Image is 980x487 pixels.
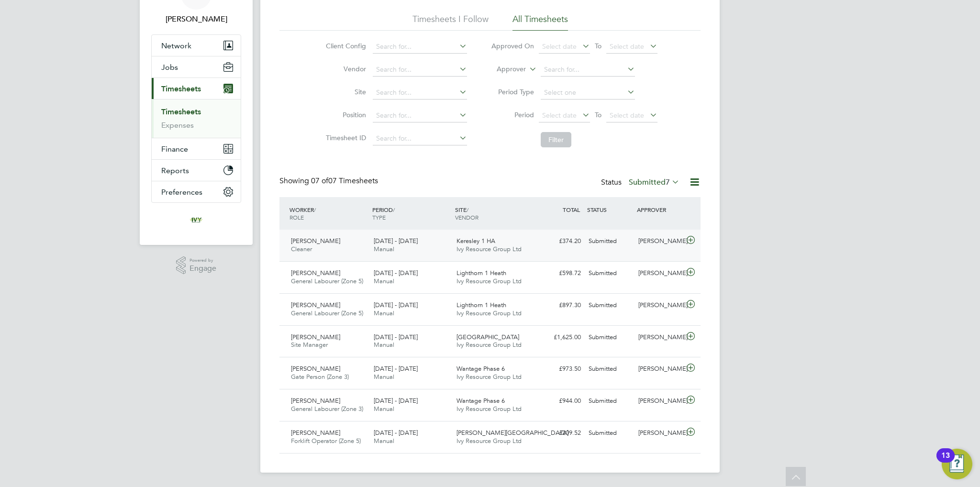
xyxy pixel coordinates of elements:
[635,330,684,345] div: [PERSON_NAME]
[635,266,684,281] div: [PERSON_NAME]
[535,233,585,249] div: £374.20
[323,133,366,142] label: Timesheet ID
[291,397,340,405] span: [PERSON_NAME]
[161,144,188,154] span: Finance
[279,176,380,186] div: Showing
[635,425,684,441] div: [PERSON_NAME]
[291,365,340,373] span: [PERSON_NAME]
[535,266,585,281] div: £598.72
[370,201,453,226] div: PERIOD
[374,277,394,285] span: Manual
[374,333,418,341] span: [DATE] - [DATE]
[152,138,241,159] button: Finance
[291,341,328,349] span: Site Manager
[374,309,394,317] span: Manual
[374,397,418,405] span: [DATE] - [DATE]
[291,277,363,285] span: General Labourer (Zone 5)
[535,425,585,441] div: £209.52
[374,341,394,349] span: Manual
[374,301,418,309] span: [DATE] - [DATE]
[457,397,505,405] span: Wantage Phase 6
[629,177,679,187] label: Submitted
[374,269,418,277] span: [DATE] - [DATE]
[152,99,241,138] div: Timesheets
[457,301,506,309] span: Lighthorn 1 Heath
[542,111,577,120] span: Select date
[291,245,312,253] span: Cleaner
[291,333,340,341] span: [PERSON_NAME]
[323,111,366,119] label: Position
[291,429,340,437] span: [PERSON_NAME]
[393,206,395,213] span: /
[323,42,366,50] label: Client Config
[291,301,340,309] span: [PERSON_NAME]
[457,437,522,445] span: Ivy Resource Group Ltd
[373,109,467,122] input: Search for...
[314,206,316,213] span: /
[291,269,340,277] span: [PERSON_NAME]
[151,212,241,228] a: Go to home page
[585,266,635,281] div: Submitted
[291,405,363,413] span: General Labourer (Zone 3)
[535,330,585,345] div: £1,625.00
[374,405,394,413] span: Manual
[585,233,635,249] div: Submitted
[457,429,568,437] span: [PERSON_NAME][GEOGRAPHIC_DATA]
[323,65,366,73] label: Vendor
[412,13,489,31] li: Timesheets I Follow
[372,213,386,221] span: TYPE
[457,373,522,381] span: Ivy Resource Group Ltd
[311,176,378,186] span: 07 Timesheets
[152,56,241,77] button: Jobs
[161,107,201,116] a: Timesheets
[601,176,681,189] div: Status
[189,265,216,273] span: Engage
[635,393,684,409] div: [PERSON_NAME]
[491,111,534,119] label: Period
[592,40,604,52] span: To
[666,177,670,187] span: 7
[161,63,178,72] span: Jobs
[542,42,577,51] span: Select date
[457,405,522,413] span: Ivy Resource Group Ltd
[152,78,241,99] button: Timesheets
[635,298,684,313] div: [PERSON_NAME]
[563,206,580,213] span: TOTAL
[541,63,635,77] input: Search for...
[585,330,635,345] div: Submitted
[585,298,635,313] div: Submitted
[291,309,363,317] span: General Labourer (Zone 5)
[585,201,635,218] div: STATUS
[941,455,950,468] div: 13
[592,109,604,121] span: To
[151,13,241,25] span: Tom Harvey
[610,111,644,120] span: Select date
[467,206,468,213] span: /
[373,63,467,77] input: Search for...
[323,88,366,96] label: Site
[585,425,635,441] div: Submitted
[189,256,216,265] span: Powered by
[374,373,394,381] span: Manual
[374,237,418,245] span: [DATE] - [DATE]
[290,213,304,221] span: ROLE
[535,298,585,313] div: £897.30
[635,201,684,218] div: APPROVER
[541,132,571,147] button: Filter
[512,13,568,31] li: All Timesheets
[457,341,522,349] span: Ivy Resource Group Ltd
[373,40,467,54] input: Search for...
[374,429,418,437] span: [DATE] - [DATE]
[373,86,467,100] input: Search for...
[457,333,519,341] span: [GEOGRAPHIC_DATA]
[291,237,340,245] span: [PERSON_NAME]
[374,365,418,373] span: [DATE] - [DATE]
[161,41,191,50] span: Network
[635,361,684,377] div: [PERSON_NAME]
[152,160,241,181] button: Reports
[152,181,241,202] button: Preferences
[374,437,394,445] span: Manual
[291,437,361,445] span: Forklift Operator (Zone 5)
[161,166,189,175] span: Reports
[374,245,394,253] span: Manual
